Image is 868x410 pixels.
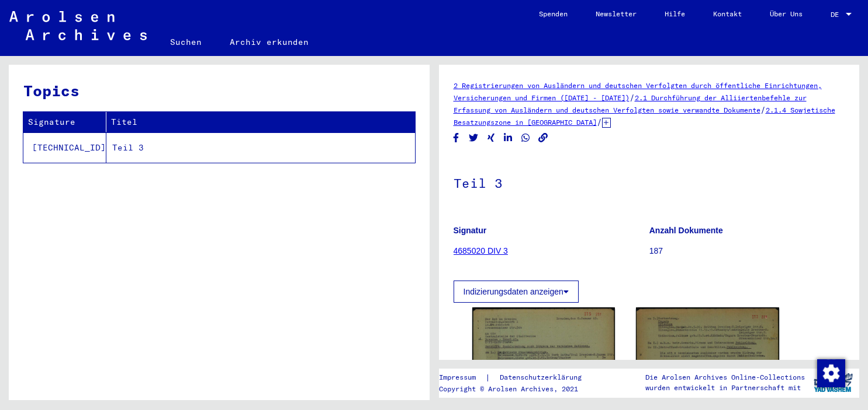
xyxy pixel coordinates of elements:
a: Datenschutzerklärung [490,372,596,384]
p: 187 [649,245,845,257]
button: Share on LinkedIn [502,131,514,145]
p: Die Arolsen Archives Online-Collections [645,372,805,383]
th: Signature [23,112,106,132]
a: Archiv erkunden [216,28,323,56]
h1: Teil 3 [454,156,845,208]
button: Share on WhatsApp [520,131,532,145]
button: Copy link [537,131,549,145]
img: Zustimmung ändern [817,359,845,387]
div: | [439,372,596,384]
a: 2 Registrierungen von Ausländern und deutschen Verfolgten durch öffentliche Einrichtungen, Versic... [454,81,822,102]
img: Arolsen_neg.svg [9,11,147,40]
button: Share on Xing [485,131,497,145]
button: Share on Twitter [468,131,480,145]
span: / [760,104,766,115]
th: Titel [106,112,415,132]
b: Anzahl Dokumente [649,226,723,235]
b: Signatur [454,226,487,235]
button: Indizierungsdaten anzeigen [454,281,579,303]
span: / [597,117,602,127]
p: wurden entwickelt in Partnerschaft mit [645,383,805,393]
h3: Topics [23,79,414,102]
a: Impressum [439,372,485,384]
td: [TECHNICAL_ID] [23,132,106,163]
button: Share on Facebook [450,131,462,145]
span: / [630,92,635,103]
img: yv_logo.png [811,368,855,397]
a: Suchen [156,28,216,56]
p: Copyright © Arolsen Archives, 2021 [439,384,596,394]
span: DE [831,10,843,19]
a: 4685020 DIV 3 [454,246,508,255]
td: Teil 3 [106,132,415,163]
